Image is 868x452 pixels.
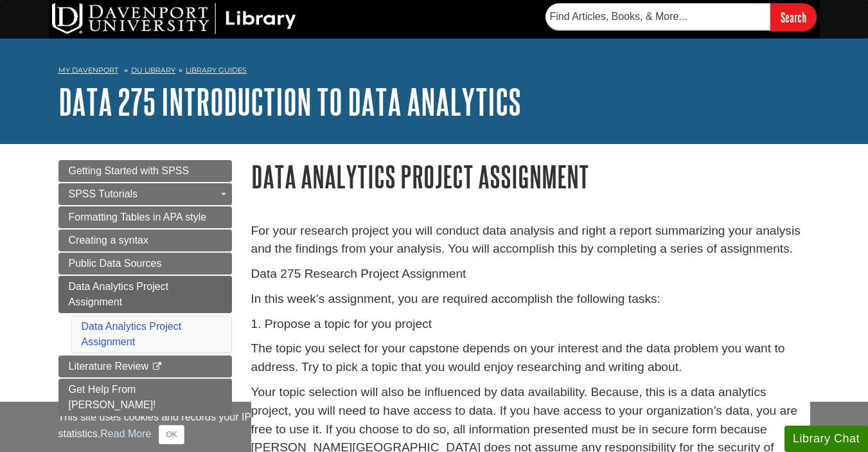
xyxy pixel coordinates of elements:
[58,65,118,76] a: My Davenport
[251,339,810,377] p: The topic you select for your capstone depends on your interest and the data problem you want to ...
[151,363,162,371] i: This link opens in a new window
[58,379,232,416] a: Get Help From [PERSON_NAME]!
[186,66,247,75] a: Library Guides
[58,276,232,313] a: Data Analytics Project Assignment
[58,253,232,275] a: Public Data Sources
[69,165,190,176] span: Getting Started with SPSS
[58,82,521,122] a: DATA 275 Introduction to Data Analytics
[131,66,175,75] a: DU Library
[784,426,868,452] button: Library Chat
[69,384,156,410] span: Get Help From [PERSON_NAME]!
[58,356,232,377] a: Literature Review
[251,160,810,193] h1: Data Analytics Project Assignment
[58,62,810,82] nav: breadcrumb
[770,3,817,31] input: Search
[58,230,232,251] a: Creating a syntax
[69,235,149,246] span: Creating a syntax
[69,188,138,199] span: SPSS Tutorials
[69,212,207,222] span: Formatting Tables in APA style
[69,281,169,307] span: Data Analytics Project Assignment
[82,321,182,347] a: Data Analytics Project Assignment
[545,3,770,30] input: Find Articles, Books, & More...
[58,160,232,182] a: Getting Started with SPSS
[545,3,817,31] form: Searches DU Library's articles, books, and more
[69,258,162,269] span: Public Data Sources
[251,222,810,259] p: For your research project you will conduct data analysis and right a report summarizing your anal...
[58,206,232,228] a: Formatting Tables in APA style
[52,3,296,34] img: DU Library
[251,290,810,309] p: In this week’s assignment, you are required accomplish the following tasks:
[69,361,149,372] span: Literature Review
[58,160,232,416] div: Guide Page Menu
[251,315,810,334] p: 1. Propose a topic for you project
[58,183,232,205] a: SPSS Tutorials
[251,265,810,284] p: Data 275 Research Project Assignment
